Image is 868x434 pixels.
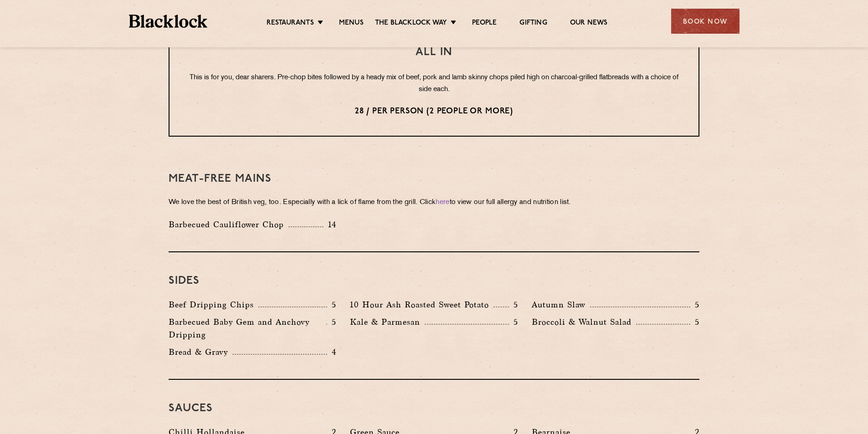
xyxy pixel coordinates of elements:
p: 5 [327,316,336,328]
a: Menus [339,19,364,29]
p: Beef Dripping Chips [169,298,258,311]
p: Autumn Slaw [532,298,590,311]
a: The Blacklock Way [375,19,447,29]
p: 5 [690,316,699,328]
p: This is for you, dear sharers. Pre-chop bites followed by a heady mix of beef, pork and lamb skin... [188,72,680,96]
p: 5 [509,316,518,328]
img: BL_Textured_Logo-footer-cropped.svg [129,15,208,28]
p: 14 [324,219,337,230]
p: 5 [509,299,518,311]
p: 28 / per person (2 people or more) [188,106,680,117]
a: here [436,199,449,206]
h3: Sauces [169,403,699,414]
div: Book Now [671,9,740,34]
p: Broccoli & Walnut Salad [532,316,636,328]
a: People [472,19,497,29]
a: Gifting [519,19,547,29]
p: Kale & Parmesan [350,316,425,328]
p: 5 [327,299,336,311]
h3: Meat-Free mains [169,173,699,185]
p: 5 [690,299,699,311]
p: We love the best of British veg, too. Especially with a lick of flame from the grill. Click to vi... [169,196,699,209]
p: 10 Hour Ash Roasted Sweet Potato [350,298,493,311]
p: 4 [327,346,336,358]
p: Bread & Gravy [169,346,232,358]
h3: All In [188,46,680,58]
a: Restaurants [267,19,314,29]
p: Barbecued Cauliflower Chop [169,218,288,231]
p: Barbecued Baby Gem and Anchovy Dripping [169,316,326,341]
h3: Sides [169,275,699,287]
a: Our News [570,19,608,29]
